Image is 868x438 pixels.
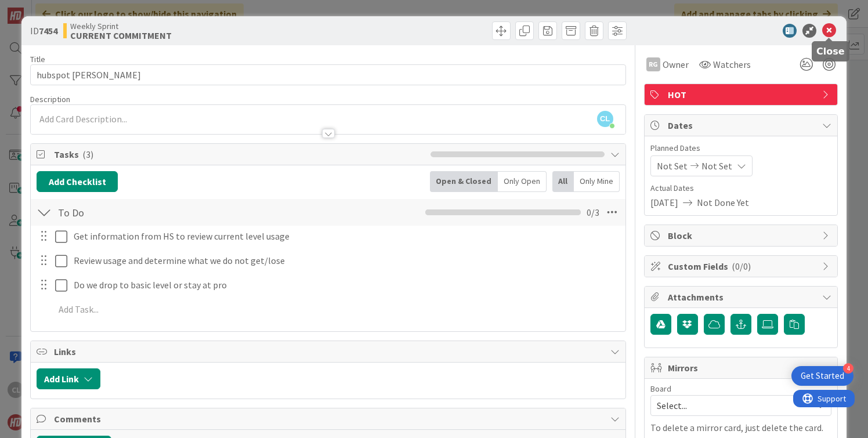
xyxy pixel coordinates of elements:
label: Title [30,54,45,64]
span: Watchers [713,57,751,71]
span: Mirrors [668,361,816,375]
input: Add Checklist... [54,202,307,223]
span: Links [54,345,604,359]
span: Block [668,229,816,242]
p: Do we drop to basic level or stay at pro [74,278,617,292]
span: Attachments [668,290,816,304]
div: Open & Closed [430,171,498,192]
span: 0 / 3 [587,205,599,219]
p: Review usage and determine what we do not get/lose [74,254,617,267]
span: ( 0/0 ) [732,260,751,272]
span: HOT [668,88,816,102]
span: CL [597,111,613,127]
span: Tasks [54,147,424,161]
input: type card name here... [30,64,625,85]
span: Comments [54,412,604,426]
span: Owner [663,57,689,71]
span: Dates [668,118,816,132]
div: All [552,171,574,192]
span: [DATE] [650,196,678,209]
span: Board [650,385,671,393]
div: Only Mine [574,171,620,192]
span: ID [30,24,57,38]
span: Custom Fields [668,259,816,273]
span: Planned Dates [650,142,831,154]
p: Get information from HS to review current level usage [74,230,617,243]
b: 7454 [39,25,57,37]
span: Description [30,94,70,104]
span: Actual Dates [650,182,831,194]
button: Add Link [37,368,100,389]
h5: Close [816,46,845,57]
span: Support [24,2,53,16]
div: Get Started [801,370,844,382]
button: Add Checklist [37,171,118,192]
div: Only Open [498,171,547,192]
span: ( 3 ) [82,149,93,160]
div: RG [646,57,660,71]
span: Not Set [701,159,732,173]
div: Open Get Started checklist, remaining modules: 4 [791,366,853,386]
span: Not Done Yet [697,196,749,209]
div: 4 [843,363,853,374]
span: Select... [657,397,805,414]
span: Not Set [657,159,688,173]
b: CURRENT COMMITMENT [70,31,172,40]
span: Weekly Sprint [70,21,172,31]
